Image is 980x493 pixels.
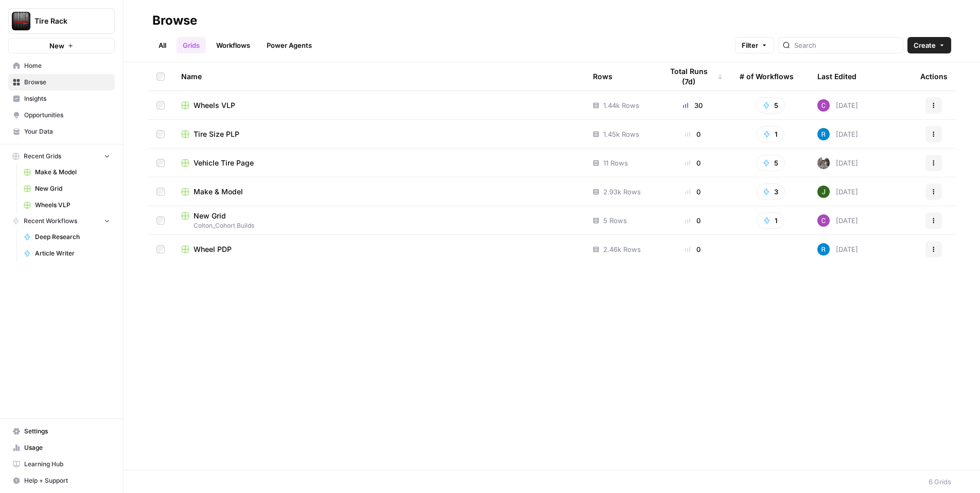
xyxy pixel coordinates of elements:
span: 1.45k Rows [603,129,639,139]
a: Tire Size PLP [181,129,576,139]
button: Filter [735,37,774,53]
button: 1 [757,212,784,229]
div: Actions [920,62,948,90]
a: Power Agents [260,37,318,53]
span: Wheels VLP [35,200,110,210]
a: Your Data [8,123,115,140]
div: [DATE] [817,186,858,198]
div: Total Runs (7d) [662,62,723,90]
a: Vehicle Tire Page [181,158,576,168]
span: Tire Size PLP [194,129,239,139]
div: [DATE] [817,214,858,227]
button: Workspace: Tire Rack [8,8,115,34]
span: Help + Support [24,476,110,485]
a: Wheel PDP [181,244,576,254]
div: 0 [662,129,723,139]
button: New [8,38,115,53]
img: luj36oym5k2n1kjpnpxn8ikwxuhv [817,214,830,227]
button: Create [907,37,951,53]
a: New Grid [19,180,115,197]
span: Opportunities [24,111,110,120]
img: a2mlt6f1nb2jhzcjxsuraj5rj4vi [817,157,830,169]
button: Recent Grids [8,149,115,164]
span: Wheels VLP [194,100,235,111]
span: Wheel PDP [194,244,232,254]
div: Rows [593,62,612,90]
div: [DATE] [817,99,858,112]
div: 6 Grids [929,477,951,487]
div: Browse [152,12,197,29]
a: Usage [8,440,115,456]
span: 5 Rows [603,215,627,226]
button: 5 [756,97,785,114]
span: Article Writer [35,249,110,258]
span: Vehicle Tire Page [194,158,254,168]
span: Settings [24,427,110,436]
div: 0 [662,244,723,254]
a: Workflows [210,37,256,53]
span: Learning Hub [24,460,110,469]
a: Opportunities [8,107,115,123]
div: 0 [662,158,723,168]
a: Grids [177,37,206,53]
span: Your Data [24,127,110,136]
a: Wheels VLP [181,100,576,111]
a: Browse [8,74,115,90]
div: [DATE] [817,243,858,255]
button: Help + Support [8,472,115,489]
a: New GridColton_Cohort Builds [181,211,576,230]
a: Make & Model [19,164,115,180]
div: [DATE] [817,128,858,140]
span: 2.46k Rows [603,244,641,254]
span: Recent Grids [24,152,61,161]
img: 5v0yozua856dyxnw4lpcp45mgmzh [817,186,830,198]
span: Deep Research [35,232,110,242]
span: Filter [742,40,758,50]
span: 1.44k Rows [603,100,639,111]
div: # of Workflows [740,62,794,90]
div: 30 [662,100,723,111]
a: Deep Research [19,229,115,245]
span: Colton_Cohort Builds [181,221,576,230]
span: 11 Rows [603,158,628,168]
button: Recent Workflows [8,213,115,229]
img: Tire Rack Logo [12,12,30,30]
span: Make & Model [35,168,110,177]
a: Settings [8,423,115,440]
button: 5 [756,155,785,171]
span: Create [914,40,936,50]
span: 2.93k Rows [603,187,641,197]
div: [DATE] [817,157,858,169]
div: 0 [662,215,723,226]
input: Search [794,40,899,50]
span: Make & Model [194,187,243,197]
a: Make & Model [181,187,576,197]
span: New [49,41,64,51]
button: 3 [756,184,785,200]
span: Browse [24,78,110,87]
img: d22iu3035mprmqybzn9flh0kxmu4 [817,128,830,140]
img: d22iu3035mprmqybzn9flh0kxmu4 [817,243,830,255]
span: New Grid [35,184,110,193]
a: Article Writer [19,245,115,262]
a: Learning Hub [8,456,115,472]
a: Insights [8,90,115,107]
span: Usage [24,443,110,452]
a: All [152,37,172,53]
span: Tire Rack [34,16,97,26]
a: Home [8,58,115,74]
div: 0 [662,187,723,197]
div: Last Edited [817,62,856,90]
div: Name [181,62,576,90]
a: Wheels VLP [19,197,115,213]
span: Recent Workflows [24,216,77,226]
span: Home [24,61,110,70]
button: 1 [757,126,784,142]
span: Insights [24,94,110,103]
img: luj36oym5k2n1kjpnpxn8ikwxuhv [817,99,830,112]
span: New Grid [194,211,226,221]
